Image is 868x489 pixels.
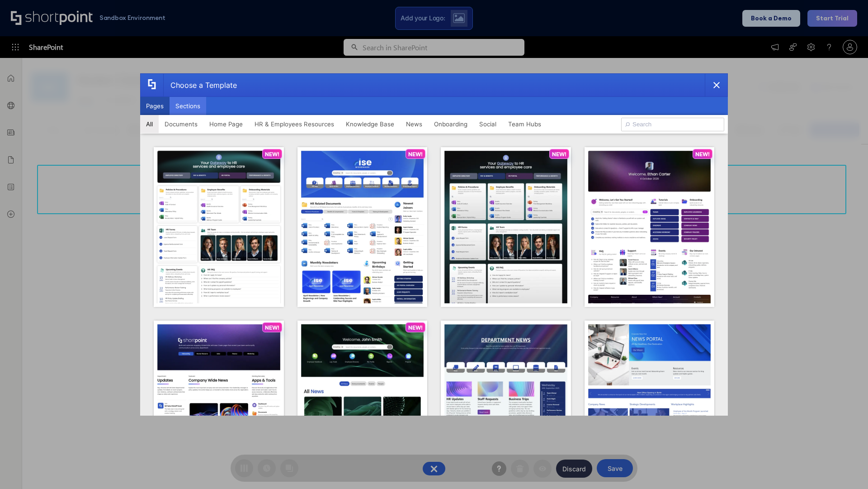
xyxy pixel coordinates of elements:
div: template selector [140,73,728,416]
button: Pages [140,97,170,115]
button: Onboarding [428,115,473,133]
button: All [140,115,159,133]
p: NEW! [408,324,423,331]
button: Social [473,115,502,133]
input: Search [621,118,724,131]
p: NEW! [265,324,279,331]
button: Documents [159,115,203,133]
p: NEW! [552,151,566,158]
button: Team Hubs [502,115,547,133]
button: News [400,115,428,133]
iframe: Chat Widget [705,384,868,489]
div: Choose a Template [163,74,237,96]
p: NEW! [695,151,710,158]
button: Sections [170,97,206,115]
button: HR & Employees Resources [249,115,340,133]
p: NEW! [265,151,279,158]
p: NEW! [408,151,423,158]
button: Knowledge Base [340,115,400,133]
button: Home Page [203,115,249,133]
